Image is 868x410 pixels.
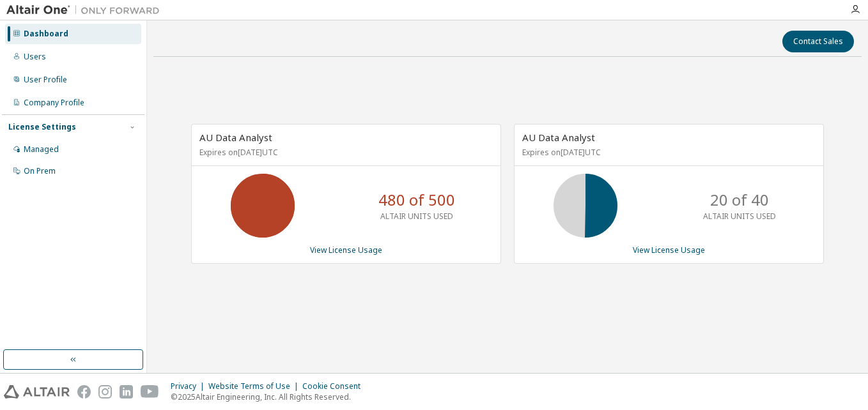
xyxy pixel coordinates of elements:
[703,211,776,222] p: ALTAIR UNITS USED
[24,166,56,176] div: On Prem
[302,381,368,391] div: Cookie Consent
[24,29,68,39] div: Dashboard
[4,385,70,399] img: altair_logo.svg
[24,144,59,155] div: Managed
[378,189,455,211] p: 480 of 500
[24,52,46,62] div: Users
[141,385,159,399] img: youtube.svg
[8,122,76,132] div: License Settings
[208,381,302,391] div: Website Terms of Use
[171,391,368,402] p: © 2025 Altair Engineering, Inc. All Rights Reserved.
[310,245,382,255] a: View License Usage
[24,75,67,85] div: User Profile
[171,381,208,391] div: Privacy
[199,131,272,144] span: AU Data Analyst
[710,189,769,211] p: 20 of 40
[380,211,453,222] p: ALTAIR UNITS USED
[522,147,812,158] p: Expires on [DATE] UTC
[6,4,166,17] img: Altair One
[782,31,854,52] button: Contact Sales
[120,385,133,399] img: linkedin.svg
[199,147,490,158] p: Expires on [DATE] UTC
[24,98,84,108] div: Company Profile
[77,385,91,399] img: facebook.svg
[633,245,705,255] a: View License Usage
[98,385,112,399] img: instagram.svg
[522,131,595,144] span: AU Data Analyst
